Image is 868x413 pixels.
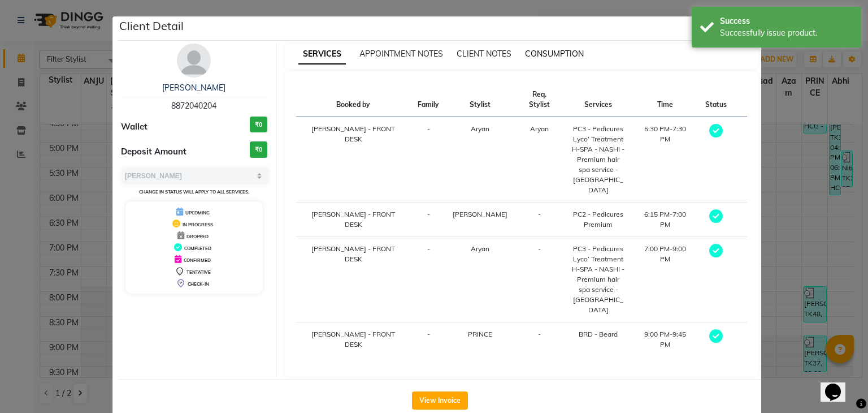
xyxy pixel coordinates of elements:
th: Status [698,83,734,117]
th: Req. Stylist [514,83,564,117]
span: PRINCE [468,330,492,338]
td: [PERSON_NAME] - FRONT DESK [296,203,411,237]
td: - [411,237,446,322]
h3: ₹0 [250,141,267,158]
th: Booked by [296,83,411,117]
span: Aryan [471,124,489,133]
span: CLIENT NOTES [457,49,511,59]
span: DROPPED [186,234,209,239]
h5: Client Detail [119,18,184,35]
span: APPOINTMENT NOTES [359,49,443,59]
div: PC3 - Pedicures Lyco’ Treatment [571,124,626,144]
td: - [411,117,446,203]
span: IN PROGRESS [183,222,213,227]
span: SERVICES [298,44,346,64]
td: [PERSON_NAME] - FRONT DESK [296,117,411,203]
div: Successfully issue product. [720,27,853,39]
a: [PERSON_NAME] [162,83,225,93]
div: PC3 - Pedicures Lyco’ Treatment [571,244,626,264]
span: TENTATIVE [186,269,211,275]
td: - [514,322,564,357]
div: Success [720,15,853,27]
button: View Invoice [412,392,468,410]
td: - [514,237,564,322]
img: avatar [177,44,211,78]
td: 6:15 PM-7:00 PM [632,203,698,237]
h3: ₹0 [250,117,267,133]
td: - [514,203,564,237]
span: [PERSON_NAME] [453,210,507,218]
span: Aryan [530,124,549,133]
th: Services [565,83,632,117]
td: - [411,322,446,357]
th: Time [632,83,698,117]
iframe: chat widget [821,368,857,402]
span: COMPLETED [184,246,211,251]
span: CONFIRMED [184,257,211,263]
span: Deposit Amount [121,145,186,158]
div: BRD - Beard [571,329,626,339]
td: 9:00 PM-9:45 PM [632,322,698,357]
span: CHECK-IN [188,281,209,287]
span: CONSUMPTION [525,49,584,59]
span: 8872040204 [171,101,216,111]
small: Change in status will apply to all services. [139,189,249,195]
th: Stylist [446,83,514,117]
td: [PERSON_NAME] - FRONT DESK [296,237,411,322]
span: Wallet [121,121,147,134]
div: H-SPA - NASHI - Premium hair spa service - [GEOGRAPHIC_DATA] [571,264,626,315]
div: PC2 - Pedicures Premium [571,209,626,230]
span: UPCOMING [185,210,210,216]
td: - [411,203,446,237]
td: 5:30 PM-7:30 PM [632,117,698,203]
td: 7:00 PM-9:00 PM [632,237,698,322]
th: Family [411,83,446,117]
div: H-SPA - NASHI - Premium hair spa service - [GEOGRAPHIC_DATA] [571,144,626,195]
span: Aryan [471,244,489,253]
td: [PERSON_NAME] - FRONT DESK [296,322,411,357]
